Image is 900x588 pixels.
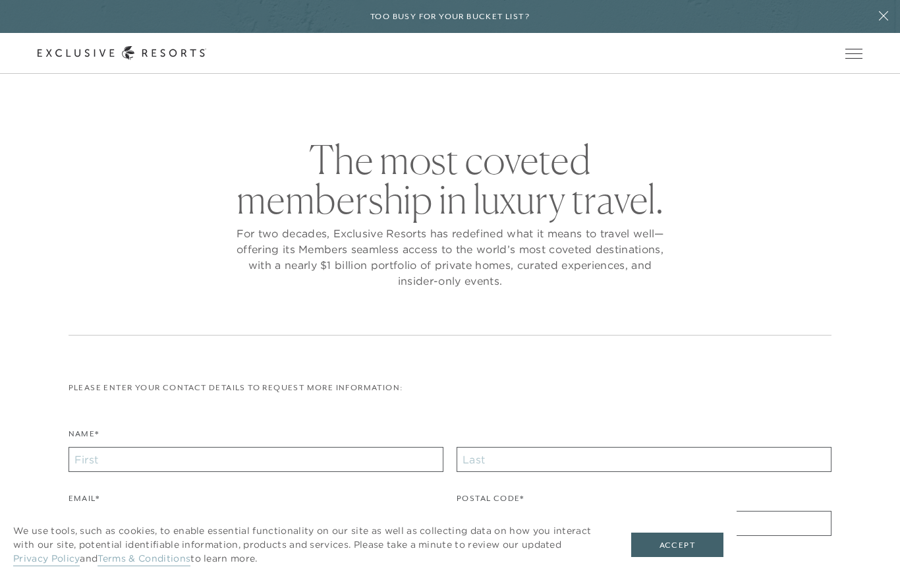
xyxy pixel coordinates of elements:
label: Name* [69,428,99,447]
h2: The most coveted membership in luxury travel. [233,140,667,219]
label: Postal Code* [457,492,524,512]
a: Privacy Policy [13,552,80,566]
p: For two decades, Exclusive Resorts has redefined what it means to travel well—offering its Member... [233,225,667,289]
a: Terms & Conditions [98,552,190,566]
p: Please enter your contact details to request more information: [69,382,832,394]
input: First [69,447,443,472]
p: We use tools, such as cookies, to enable essential functionality on our site as well as collectin... [13,524,605,566]
h6: Too busy for your bucket list? [370,11,530,23]
input: Last [457,447,831,472]
button: Open navigation [845,49,862,58]
button: Accept [631,533,723,558]
label: Email* [69,492,99,512]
